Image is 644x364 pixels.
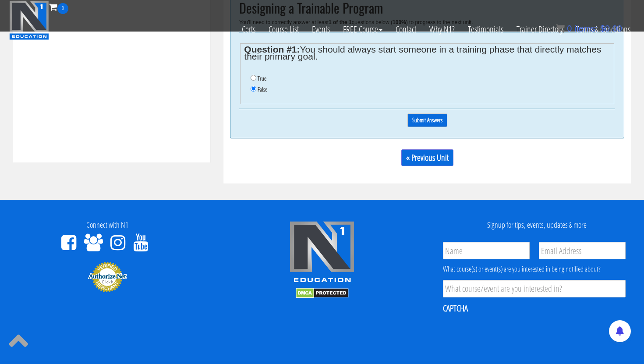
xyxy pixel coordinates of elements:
img: n1-edu-logo [289,221,355,286]
a: Trainer Directory [510,14,570,45]
iframe: reCAPTCHA [443,320,576,354]
label: CAPTCHA [443,303,468,314]
label: True [258,75,266,82]
img: DMCA.com Protection Status [296,288,349,298]
bdi: 0.00 [600,24,622,33]
strong: Question #1: [244,44,300,54]
span: 0 [57,3,68,14]
label: False [258,86,267,93]
h4: Connect with N1 [7,221,208,230]
span: 0 [567,24,572,33]
a: Certs [235,14,262,45]
a: Events [305,14,336,45]
h4: Signup for tips, events, updates & more [436,221,637,230]
a: Why N1? [423,14,461,45]
div: What course(s) or event(s) are you interested in being notified about? [443,264,626,274]
a: 0 items: $0.00 [556,24,622,33]
input: Email Address [539,242,626,259]
img: n1-education [9,0,49,40]
span: $ [600,24,605,33]
a: Testimonials [461,14,510,45]
img: icon11.png [556,24,565,33]
span: items: [574,24,598,33]
a: « Previous Unit [401,149,453,166]
a: Terms & Conditions [570,14,637,45]
img: Authorize.Net Merchant - Click to Verify [88,261,127,293]
legend: You should always start someone in a training phase that directly matches their primary goal. [244,46,610,60]
a: FREE Course [336,14,389,45]
a: Contact [389,14,423,45]
input: What course/event are you interested in? [443,280,626,297]
input: Name [443,242,530,259]
a: Course List [262,14,305,45]
a: 0 [49,1,68,13]
input: Submit Answers [407,113,447,127]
